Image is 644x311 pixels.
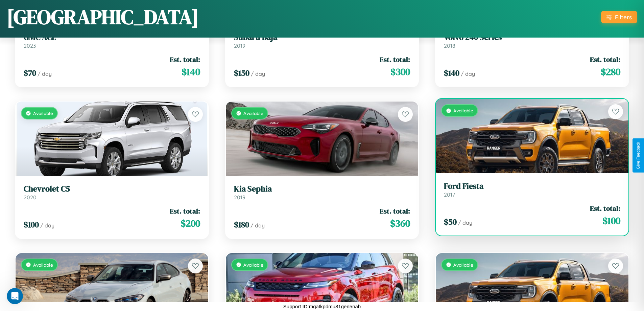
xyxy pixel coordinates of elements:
[7,288,23,304] iframe: Intercom live chat
[33,110,53,116] span: Available
[170,54,200,64] span: Est. total:
[234,32,410,49] a: Subaru Baja2019
[251,70,265,77] span: / day
[234,32,410,42] h3: Subaru Baja
[251,222,265,229] span: / day
[7,3,199,31] h1: [GEOGRAPHIC_DATA]
[40,222,54,229] span: / day
[243,110,263,116] span: Available
[243,262,263,268] span: Available
[444,32,620,42] h3: Volvo 240 Series
[24,42,36,49] span: 2023
[444,67,459,79] span: $ 140
[444,191,455,198] span: 2017
[390,217,410,230] span: $ 360
[234,194,245,201] span: 2019
[636,142,641,169] div: Give Feedback
[234,184,410,201] a: Kia Sephia2019
[390,65,410,79] span: $ 300
[601,65,620,79] span: $ 280
[234,42,245,49] span: 2019
[24,194,37,201] span: 2020
[458,219,472,226] span: / day
[590,54,620,64] span: Est. total:
[444,216,457,227] span: $ 50
[453,108,473,113] span: Available
[234,184,410,194] h3: Kia Sephia
[615,14,632,21] div: Filters
[24,32,200,42] h3: GMC ACL
[453,262,473,268] span: Available
[601,11,637,23] button: Filters
[181,217,200,230] span: $ 200
[283,302,361,311] p: Support ID: mgatkpdmu81gen5nab
[24,32,200,49] a: GMC ACL2023
[24,67,36,79] span: $ 70
[24,184,200,201] a: Chevrolet C52020
[170,206,200,216] span: Est. total:
[33,262,53,268] span: Available
[24,219,39,230] span: $ 100
[234,67,249,79] span: $ 150
[461,70,475,77] span: / day
[38,70,52,77] span: / day
[24,184,200,194] h3: Chevrolet C5
[444,42,455,49] span: 2018
[444,32,620,49] a: Volvo 240 Series2018
[182,65,200,79] span: $ 140
[380,54,410,64] span: Est. total:
[590,203,620,213] span: Est. total:
[444,181,620,198] a: Ford Fiesta2017
[234,219,249,230] span: $ 180
[380,206,410,216] span: Est. total:
[444,181,620,191] h3: Ford Fiesta
[602,214,620,227] span: $ 100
